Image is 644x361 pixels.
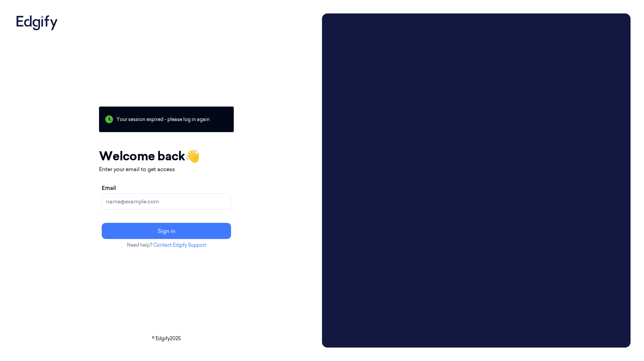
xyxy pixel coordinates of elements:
[102,184,116,192] label: Email
[99,242,234,249] p: Need help?
[13,335,319,342] p: © Edgify 2025
[99,107,234,132] div: Your session expired - please log in again
[99,165,234,173] p: Enter your email to get access
[153,242,206,248] a: Contact Edgify Support
[102,193,231,209] input: name@example.com
[99,147,234,165] h1: Welcome back 👋
[102,223,231,239] button: Sign in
